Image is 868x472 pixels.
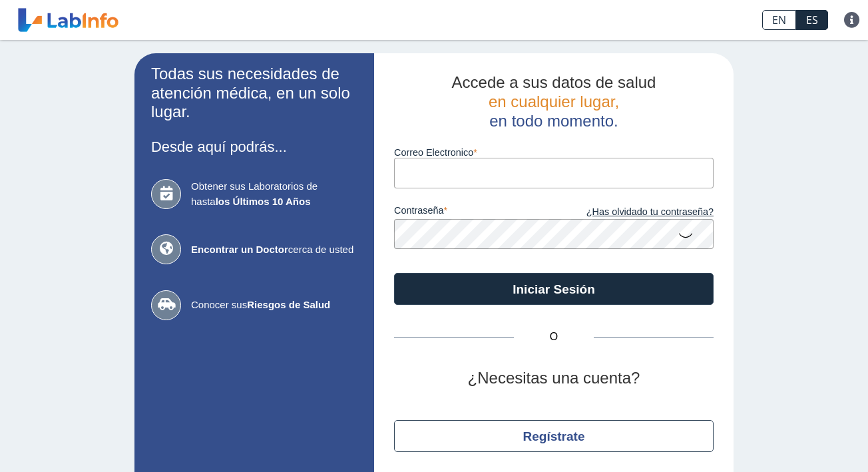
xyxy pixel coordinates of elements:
[191,179,357,209] span: Obtener sus Laboratorios de hasta
[191,298,357,313] span: Conocer sus
[514,329,594,345] span: O
[216,196,311,207] b: los Últimos 10 Años
[452,73,656,91] span: Accede a sus datos de salud
[489,93,619,111] span: en cualquier lugar,
[762,10,796,30] a: EN
[394,147,714,158] label: Correo Electronico
[394,205,554,220] label: contraseña
[796,10,828,30] a: ES
[394,273,714,305] button: Iniciar Sesión
[394,369,714,388] h2: ¿Necesitas una cuenta?
[151,138,357,155] h3: Desde aquí podrás...
[151,65,357,122] h2: Todas sus necesidades de atención médica, en un solo lugar.
[554,205,714,220] a: ¿Has olvidado tu contraseña?
[489,112,618,130] span: en todo momento.
[191,244,288,255] b: Encontrar un Doctor
[394,420,714,452] button: Regístrate
[247,299,330,310] b: Riesgos de Salud
[191,242,357,258] span: cerca de usted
